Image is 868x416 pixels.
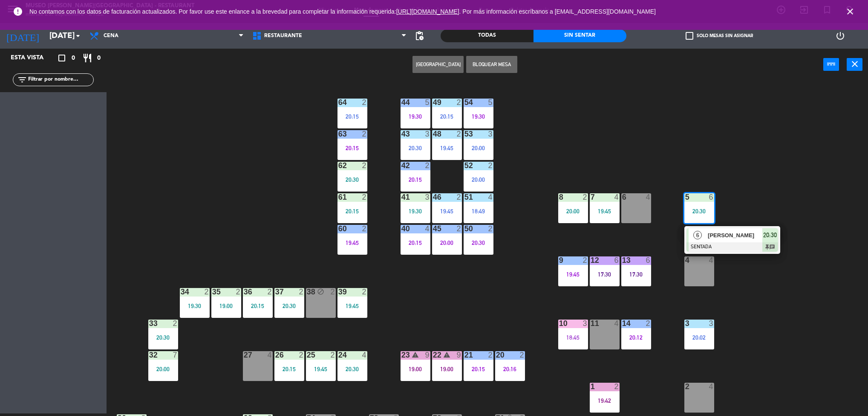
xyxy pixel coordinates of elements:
[412,351,419,358] i: warning
[337,113,367,119] div: 20:15
[693,231,702,239] span: 6
[425,99,430,106] div: 5
[443,351,450,358] i: warning
[338,162,339,169] div: 62
[520,351,525,359] div: 2
[614,320,620,327] div: 4
[425,351,430,359] div: 9
[457,351,462,359] div: 9
[306,366,336,372] div: 19:45
[401,208,430,214] div: 19:30
[708,231,762,240] span: [PERSON_NAME]
[464,177,493,183] div: 20:00
[307,288,307,296] div: 38
[583,256,588,264] div: 2
[464,99,465,106] div: 54
[621,271,651,277] div: 17:30
[362,288,367,296] div: 2
[264,33,302,39] span: Restaurante
[621,335,651,340] div: 20:12
[457,225,462,233] div: 2
[533,29,626,42] div: Sin sentar
[362,225,367,233] div: 2
[401,113,430,119] div: 19:30
[331,351,336,359] div: 2
[57,53,67,63] i: crop_square
[590,271,620,277] div: 17:30
[826,59,836,69] i: power_input
[441,29,533,42] div: Todas
[275,288,276,296] div: 37
[307,351,307,359] div: 25
[464,208,493,214] div: 18:49
[362,193,367,201] div: 2
[148,366,178,372] div: 20:00
[401,145,430,151] div: 20:30
[338,193,339,201] div: 61
[457,193,462,201] div: 2
[338,130,339,138] div: 63
[362,351,367,359] div: 4
[558,335,588,340] div: 18:45
[464,240,493,246] div: 20:30
[457,130,462,138] div: 2
[317,288,324,295] i: block
[432,113,462,119] div: 20:15
[684,208,714,214] div: 20:30
[685,320,686,327] div: 3
[464,162,465,169] div: 52
[466,56,517,73] button: Bloquear Mesa
[590,398,620,404] div: 19:42
[686,32,693,40] span: check_box_outline_blank
[337,240,367,246] div: 19:45
[496,351,496,359] div: 20
[847,58,862,71] button: close
[268,351,273,359] div: 4
[614,383,620,390] div: 2
[709,256,714,264] div: 4
[709,383,714,390] div: 4
[464,145,493,151] div: 20:00
[180,303,210,309] div: 19:30
[845,6,855,17] i: close
[464,130,465,138] div: 53
[337,303,367,309] div: 19:45
[432,240,462,246] div: 20:00
[709,320,714,327] div: 3
[149,351,150,359] div: 32
[823,58,839,71] button: power_input
[432,366,462,372] div: 19:00
[558,271,588,277] div: 19:45
[709,193,714,201] div: 6
[686,32,753,40] label: Solo mesas sin asignar
[464,366,493,372] div: 20:15
[338,225,339,233] div: 60
[337,145,367,151] div: 20:15
[459,8,656,15] a: . Por más información escríbanos a [EMAIL_ADDRESS][DOMAIN_NAME]
[646,256,651,264] div: 6
[425,130,430,138] div: 3
[274,366,304,372] div: 20:15
[590,208,620,214] div: 19:45
[72,53,75,63] span: 0
[274,303,304,309] div: 20:30
[17,75,27,85] i: filter_list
